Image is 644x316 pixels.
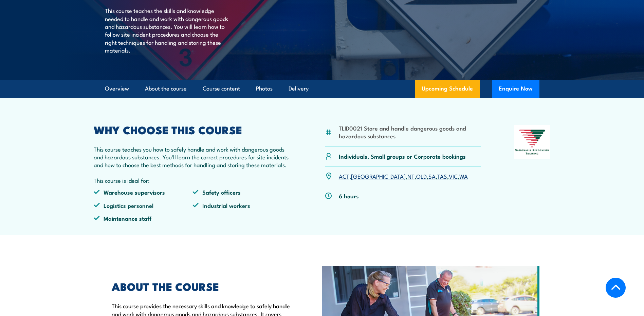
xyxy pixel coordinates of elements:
p: 6 hours [339,192,359,200]
a: QLD [416,172,427,180]
a: ACT [339,172,349,180]
a: Upcoming Schedule [415,80,480,98]
a: Overview [105,80,129,98]
img: Nationally Recognised Training logo. [514,125,551,159]
a: VIC [449,172,458,180]
button: Enquire Now [492,80,539,98]
a: NT [407,172,415,180]
a: SA [428,172,436,180]
h2: ABOUT THE COURSE [112,281,291,291]
a: About the course [145,80,187,98]
a: Course content [203,80,240,98]
a: WA [459,172,468,180]
li: TLID0021 Store and handle dangerous goods and hazardous substances [339,124,481,140]
li: Safety officers [192,188,292,196]
li: Maintenance staff [94,214,193,222]
h2: WHY CHOOSE THIS COURSE [94,125,292,134]
a: [GEOGRAPHIC_DATA] [351,172,406,180]
p: This course teaches the skills and knowledge needed to handle and work with dangerous goods and h... [105,6,229,54]
a: TAS [437,172,447,180]
li: Warehouse supervisors [94,188,193,196]
p: Individuals, Small groups or Corporate bookings [339,152,466,160]
a: Delivery [289,80,309,98]
p: This course teaches you how to safely handle and work with dangerous goods and hazardous substanc... [94,145,292,169]
a: Photos [256,80,273,98]
li: Industrial workers [192,201,292,209]
li: Logistics personnel [94,201,193,209]
p: This course is ideal for: [94,176,292,184]
p: , , , , , , , [339,172,468,180]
